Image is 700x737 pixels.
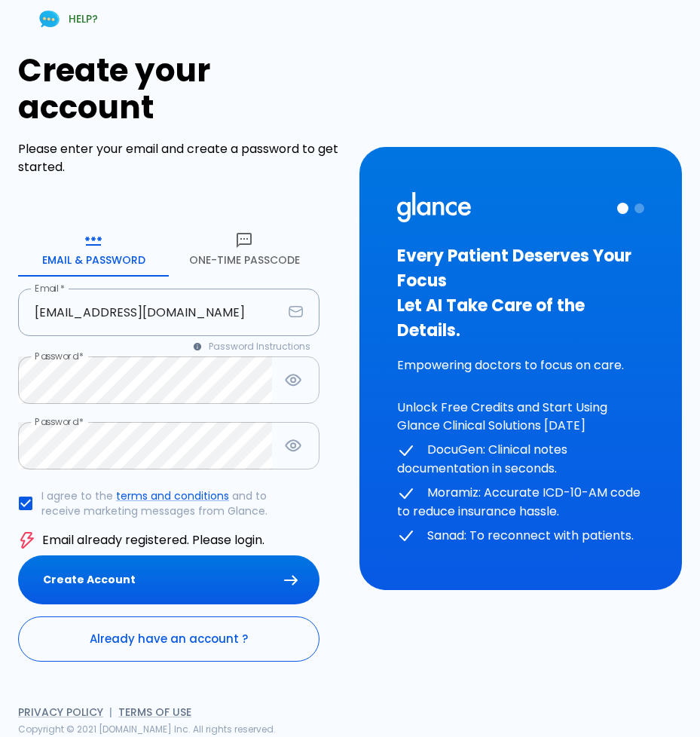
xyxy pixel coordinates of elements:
p: Sanad: To reconnect with patients. [397,527,645,546]
h3: Every Patient Deserves Your Focus Let AI Take Care of the Details. [397,243,645,343]
p: Please enter your email and create a password to get started. [18,140,341,176]
a: Privacy Policy [18,705,103,720]
h1: Create your account [18,52,341,126]
p: Empowering doctors to focus on care. [397,356,645,375]
img: Chat Support [36,6,63,32]
button: Create Account [18,555,319,604]
span: Copyright © 2021 [DOMAIN_NAME] Inc. All rights reserved. [18,723,276,735]
input: your.email@example.com [18,289,283,336]
p: Moramiz: Accurate ICD-10-AM code to reduce insurance hassle. [397,484,645,521]
button: Email & Password [18,222,169,277]
a: terms and conditions [116,488,229,503]
a: Already have an account ? [18,616,319,662]
p: Email already registered. Please login. [42,531,264,549]
p: Unlock Free Credits and Start Using Glance Clinical Solutions [DATE] [397,399,645,435]
span: | [109,705,112,720]
p: I agree to the and to receive marketing messages from Glance. [41,488,307,518]
a: Terms of Use [118,705,191,720]
span: Password Instructions [209,339,310,354]
button: One-Time Passcode [169,222,319,277]
p: DocuGen: Clinical notes documentation in seconds. [397,441,645,478]
button: Password Instructions [185,336,319,357]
